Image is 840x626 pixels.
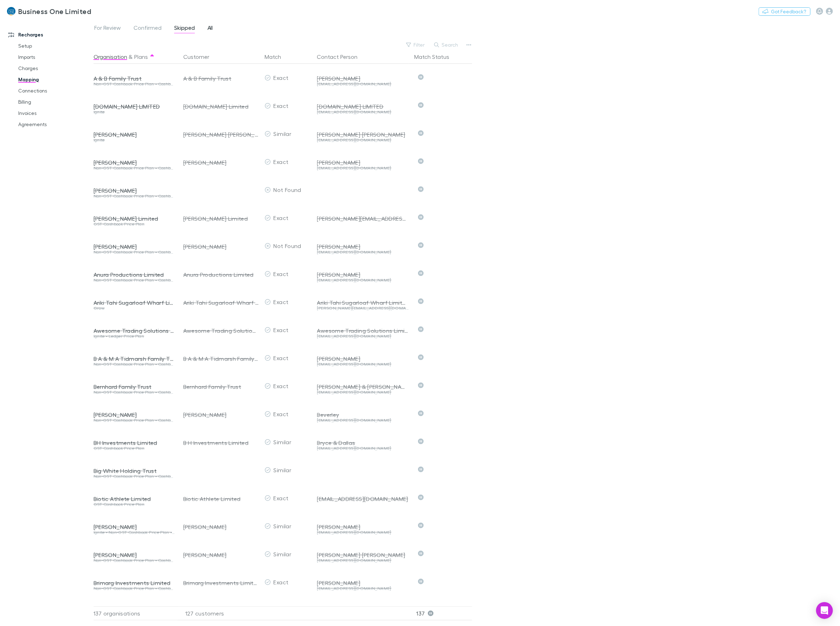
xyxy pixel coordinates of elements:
[11,96,99,108] a: Billing
[317,551,409,558] div: [PERSON_NAME] [PERSON_NAME]
[94,411,175,418] div: [PERSON_NAME]
[418,579,424,584] svg: Skipped
[183,513,259,541] div: [PERSON_NAME]
[183,317,259,345] div: Awesome Trading Solutions Limited
[3,3,95,20] a: Business One Limited
[94,222,175,226] div: GST Cashbook Price Plan
[418,551,424,556] svg: Skipped
[274,495,289,501] span: Exact
[274,158,289,165] span: Exact
[418,326,424,332] svg: Skipped
[274,298,289,305] span: Exact
[418,523,424,528] svg: Skipped
[11,85,99,96] a: Connections
[274,523,292,529] span: Similar
[94,586,175,591] div: Non-GST Cashbook Price Plan • Cashbook (Non-GST) Price Plan
[183,149,259,177] div: [PERSON_NAME]
[94,250,175,254] div: Non-GST Cashbook Price Plan • Cashbook (Non-GST) Price Plan
[317,159,409,166] div: [PERSON_NAME]
[11,40,99,51] a: Setup
[317,586,409,591] div: [EMAIL_ADDRESS][DOMAIN_NAME]
[274,326,289,333] span: Exact
[178,606,262,620] div: 127 customers
[274,74,289,81] span: Exact
[418,383,424,388] svg: Skipped
[415,50,458,64] button: Match Status
[207,24,213,33] span: All
[183,92,259,121] div: [DOMAIN_NAME] Limited
[94,166,175,170] div: Non-GST Cashbook Price Plan • Cashbook (Non-GST) Price Plan
[317,50,366,64] button: Contact Person
[94,110,175,114] div: Ignite
[94,551,175,558] div: [PERSON_NAME]
[317,131,409,138] div: [PERSON_NAME] [PERSON_NAME]
[317,439,409,446] div: Bryce & Dallas
[317,250,409,254] div: [EMAIL_ADDRESS][DOMAIN_NAME]
[183,541,259,569] div: [PERSON_NAME]
[317,495,409,502] div: [EMAIL_ADDRESS][DOMAIN_NAME]
[418,467,424,472] svg: Skipped
[94,194,175,198] div: Non-GST Cashbook Price Plan • Cashbook (Non-GST) Price Plan
[317,110,409,114] div: [EMAIL_ADDRESS][DOMAIN_NAME]
[418,411,424,416] svg: Skipped
[183,205,259,233] div: [PERSON_NAME] Limited
[317,278,409,282] div: [EMAIL_ADDRESS][DOMAIN_NAME]
[94,502,175,507] div: GST Cashbook Price Plan
[94,579,175,586] div: Brimarg Investments Limited
[134,24,162,33] span: Confirmed
[11,51,99,63] a: Imports
[183,373,259,401] div: Bernhard Family Trust
[265,50,289,64] div: Match
[418,186,424,192] svg: Skipped
[317,446,409,450] div: [EMAIL_ADDRESS][DOMAIN_NAME]
[317,523,409,530] div: [PERSON_NAME]
[183,261,259,289] div: Anura Productions Limited
[94,75,175,82] div: A & B Family Trust
[11,119,99,130] a: Agreements
[317,355,409,362] div: [PERSON_NAME]
[94,138,175,142] div: Ignite
[759,7,811,16] button: Got Feedback?
[317,138,409,142] div: [EMAIL_ADDRESS][DOMAIN_NAME]
[274,186,301,193] span: Not Found
[816,602,833,619] div: Open Intercom Messenger
[317,299,409,306] div: Ariki Tahi Sugarloaf Wharf Limited
[317,271,409,278] div: [PERSON_NAME]
[274,467,292,473] span: Similar
[94,103,175,110] div: [DOMAIN_NAME] LIMITED
[1,29,99,40] a: Recharges
[274,214,289,221] span: Exact
[418,495,424,500] svg: Skipped
[418,355,424,360] svg: Skipped
[317,558,409,563] div: [EMAIL_ADDRESS][DOMAIN_NAME]
[11,108,99,119] a: Invoices
[431,41,463,49] button: Search
[317,334,409,338] div: [EMAIL_ADDRESS][DOMAIN_NAME]
[134,50,148,64] button: Plans
[11,74,99,85] a: Mapping
[317,411,409,418] div: Beverley
[418,214,424,220] svg: Skipped
[183,64,259,92] div: A & B Family Trust
[183,345,259,373] div: B A & M A Tidmarsh Family Trust
[317,390,409,394] div: [EMAIL_ADDRESS][DOMAIN_NAME]
[317,306,409,310] div: [PERSON_NAME][EMAIL_ADDRESS][DOMAIN_NAME]
[317,362,409,366] div: [EMAIL_ADDRESS][DOMAIN_NAME]
[94,82,175,86] div: Non-GST Cashbook Price Plan • Cashbook (Non-GST) Price Plan
[183,289,259,317] div: Ariki Tahi Sugarloaf Wharf Limited
[11,63,99,74] a: Charges
[418,74,424,80] svg: Skipped
[94,439,175,446] div: BH Investments Limited
[94,306,175,310] div: Grow
[94,418,175,422] div: Non-GST Cashbook Price Plan • Cashbook (Non-GST) Price Plan
[317,383,409,390] div: [PERSON_NAME] & [PERSON_NAME]
[94,159,175,166] div: [PERSON_NAME]
[317,166,409,170] div: [EMAIL_ADDRESS][DOMAIN_NAME]
[94,50,127,64] button: Organisation
[94,446,175,450] div: GST Cashbook Price Plan
[183,429,259,457] div: B H Investments Limited
[274,270,289,277] span: Exact
[274,579,289,585] span: Exact
[94,24,121,33] span: For Review
[183,50,218,64] button: Customer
